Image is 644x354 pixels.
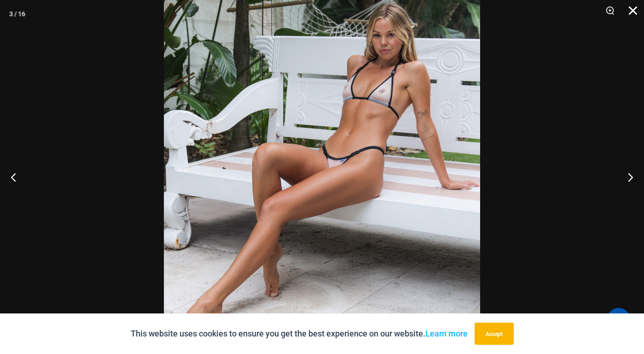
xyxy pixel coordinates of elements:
a: Learn more [425,329,468,338]
div: 3 / 16 [9,7,25,21]
button: Accept [475,323,514,345]
button: Next [609,154,644,200]
p: This website uses cookies to ensure you get the best experience on our website. [131,327,468,341]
